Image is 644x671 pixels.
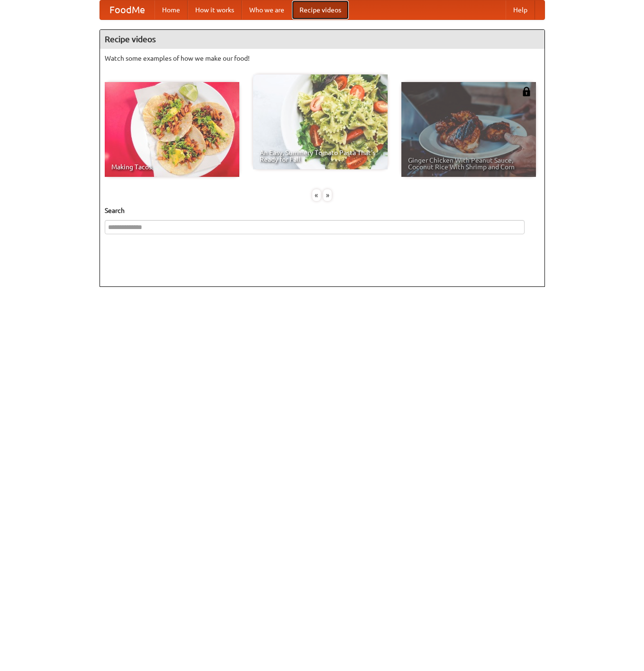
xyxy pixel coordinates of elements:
a: How it works [188,0,242,19]
h4: Recipe videos [100,30,544,49]
a: FoodMe [100,0,154,19]
a: An Easy, Summery Tomato Pasta That's Ready for Fall [253,74,388,169]
span: Making Tacos [111,164,233,170]
img: 483408.png [522,87,531,96]
h5: Search [105,206,540,215]
div: « [312,189,321,201]
p: Watch some examples of how we make our food! [105,54,540,63]
a: Making Tacos [105,82,239,177]
a: Recipe videos [292,0,349,19]
a: Home [154,0,188,19]
a: Help [506,0,535,19]
div: » [323,189,332,201]
a: Who we are [242,0,292,19]
span: An Easy, Summery Tomato Pasta That's Ready for Fall [260,149,381,163]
